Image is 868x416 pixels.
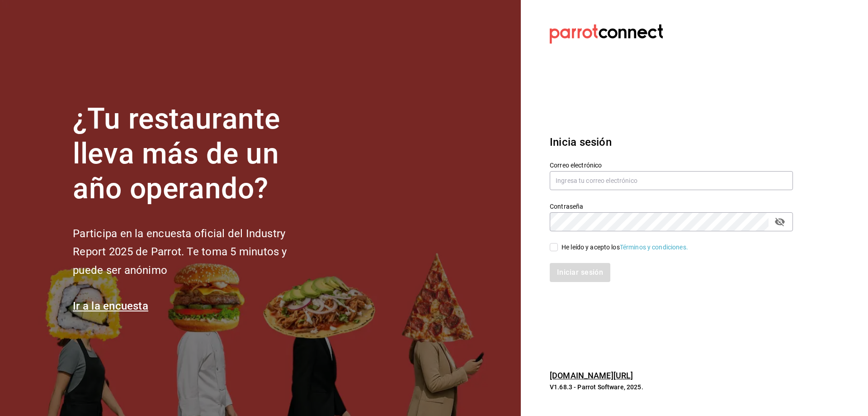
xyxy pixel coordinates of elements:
h3: Inicia sesión [550,134,793,150]
div: He leído y acepto los [561,243,688,252]
h1: ¿Tu restaurante lleva más de un año operando? [73,102,317,206]
a: Ir a la encuesta [73,300,148,312]
label: Correo electrónico [550,162,793,168]
button: passwordField [772,214,788,230]
p: V1.68.3 - Parrot Software, 2025. [550,383,793,392]
h2: Participa en la encuesta oficial del Industry Report 2025 de Parrot. Te toma 5 minutos y puede se... [73,225,317,280]
a: Términos y condiciones. [620,244,688,251]
a: [DOMAIN_NAME][URL] [550,371,633,380]
input: Ingresa tu correo electrónico [550,171,793,190]
label: Contraseña [550,203,793,210]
